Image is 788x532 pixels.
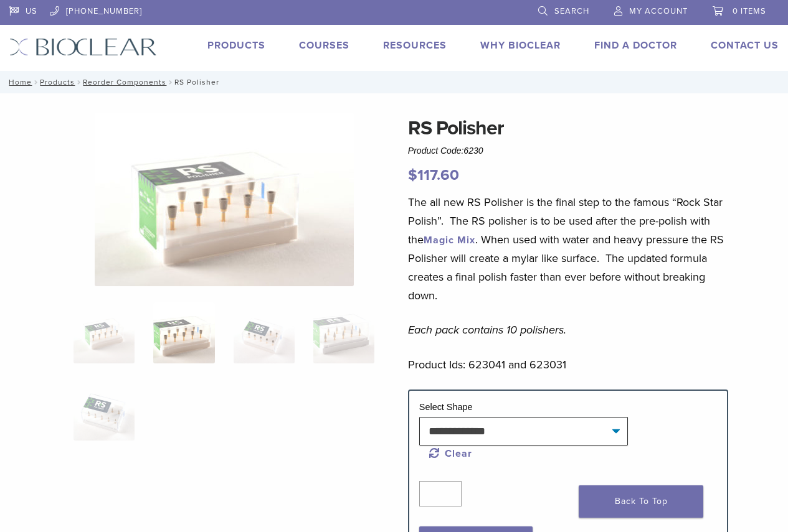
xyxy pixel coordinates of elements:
[408,323,566,337] em: Each pack contains 10 polishers.
[153,302,214,363] img: RS Polisher - Image 2
[408,193,729,305] p: The all new RS Polisher is the final step to the famous “Rock Star Polish”. The RS polisher is to...
[733,6,766,16] span: 0 items
[408,113,729,143] h1: RS Polisher
[463,146,483,156] span: 6230
[299,39,349,52] a: Courses
[408,355,729,374] p: Product Ids: 623041 and 623031
[234,302,295,363] img: RS Polisher - Image 3
[74,302,135,363] img: RS-Polihser-Cup-3-324x324.jpg
[74,380,135,441] img: RS Polisher - Image 5
[419,402,473,412] label: Select Shape
[629,6,688,16] span: My Account
[711,39,779,52] a: Contact Us
[313,302,374,363] img: RS Polisher - Image 4
[579,485,703,518] a: Back To Top
[5,78,32,86] a: Home
[166,79,174,85] span: /
[594,39,677,52] a: Find A Doctor
[207,39,265,52] a: Products
[75,79,83,85] span: /
[95,113,354,286] img: RS Polisher - Image 2
[9,38,157,56] img: Bioclear
[40,78,75,86] a: Products
[424,234,475,246] a: Magic Mix
[408,146,483,156] span: Product Code:
[32,79,40,85] span: /
[480,39,561,52] a: Why Bioclear
[383,39,447,52] a: Resources
[83,78,166,86] a: Reorder Components
[408,166,417,184] span: $
[429,447,473,460] a: Clear
[408,166,459,184] bdi: 117.60
[554,6,589,16] span: Search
